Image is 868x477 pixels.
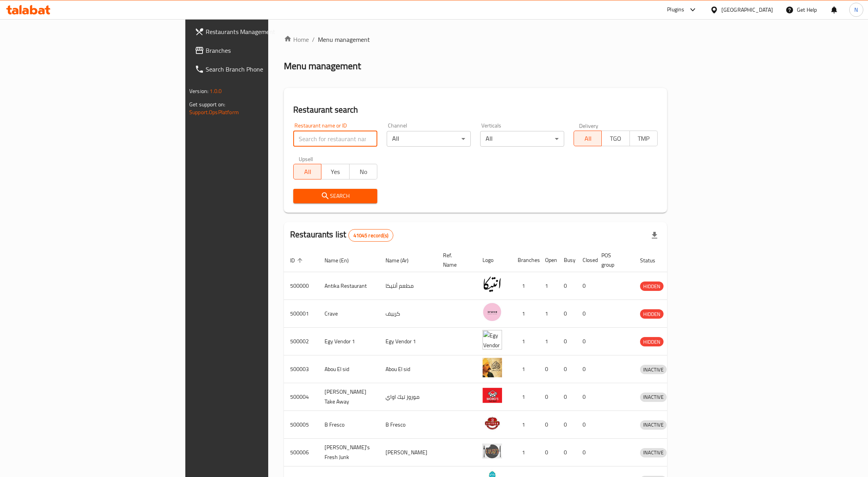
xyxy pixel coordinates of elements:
span: 41045 record(s) [349,232,393,239]
span: All [297,166,318,178]
span: All [577,133,599,144]
div: HIDDEN [640,309,664,319]
td: 0 [576,439,595,466]
span: INACTIVE [640,420,667,429]
td: 0 [558,355,576,383]
td: كرييف [379,300,437,328]
td: 0 [576,383,595,411]
td: مطعم أنتيكا [379,272,437,300]
input: Search for restaurant name or ID.. [293,131,377,147]
td: 1 [511,383,539,411]
td: 1 [511,439,539,466]
td: [PERSON_NAME] [379,439,437,466]
td: 0 [576,411,595,439]
td: موروز تيك اواي [379,383,437,411]
td: Egy Vendor 1 [379,328,437,355]
td: Abou El sid [379,355,437,383]
span: Search [299,191,371,201]
td: 0 [576,300,595,328]
td: 0 [558,272,576,300]
button: No [349,164,377,179]
div: All [387,131,471,147]
img: Abou El sid [482,358,502,377]
span: Get support on: [189,99,225,109]
button: TMP [629,131,658,146]
td: 0 [539,411,558,439]
div: INACTIVE [640,393,667,402]
a: Restaurants Management [188,22,330,41]
span: TGO [605,133,626,144]
nav: breadcrumb [284,35,667,44]
span: N [854,5,858,14]
img: Egy Vendor 1 [482,330,502,350]
span: No [353,166,374,178]
td: [PERSON_NAME] Take Away [318,383,379,411]
span: INACTIVE [640,393,667,402]
td: Antika Restaurant [318,272,379,300]
img: Crave [482,302,502,322]
span: ID [290,256,305,265]
button: Yes [321,164,349,179]
span: Name (Ar) [386,256,419,265]
td: B Fresco [318,411,379,439]
a: Search Branch Phone [188,60,330,79]
span: TMP [633,133,655,144]
td: 1 [511,300,539,328]
img: Antika Restaurant [482,274,502,294]
td: 0 [558,383,576,411]
span: Version: [189,86,208,96]
label: Delivery [579,123,599,128]
button: TGO [601,131,629,146]
span: Menu management [318,35,370,44]
td: 0 [539,383,558,411]
td: B Fresco [379,411,437,439]
h2: Restaurant search [293,104,658,116]
td: Crave [318,300,379,328]
div: INACTIVE [640,420,667,430]
img: Lujo's Fresh Junk [482,441,502,461]
div: [GEOGRAPHIC_DATA] [721,5,773,14]
span: HIDDEN [640,310,664,319]
th: Busy [558,248,576,272]
h2: Restaurants list [290,229,393,242]
button: Search [293,189,377,203]
span: 1.0.0 [210,86,222,96]
img: Moro's Take Away [482,386,502,405]
th: Closed [576,248,595,272]
span: Branches [206,46,324,55]
span: POS group [601,251,624,269]
span: HIDDEN [640,337,664,346]
label: Upsell [299,156,313,161]
td: 1 [511,355,539,383]
span: Name (En) [325,256,359,265]
button: All [293,164,321,179]
td: 0 [558,300,576,328]
span: HIDDEN [640,282,664,291]
span: INACTIVE [640,448,667,457]
td: 0 [558,439,576,466]
span: Search Branch Phone [206,65,324,74]
span: Ref. Name [443,251,467,269]
td: 0 [539,355,558,383]
button: All [574,131,602,146]
span: INACTIVE [640,365,667,374]
td: Abou El sid [318,355,379,383]
div: INACTIVE [640,365,667,374]
div: All [480,131,564,147]
td: 1 [539,272,558,300]
td: 0 [558,411,576,439]
td: 1 [539,328,558,355]
td: 1 [511,272,539,300]
th: Branches [511,248,539,272]
td: 0 [558,328,576,355]
td: 1 [539,300,558,328]
div: Plugins [667,5,684,14]
td: [PERSON_NAME]'s Fresh Junk [318,439,379,466]
td: 0 [576,328,595,355]
a: Support.OpsPlatform [189,107,239,117]
div: Total records count [348,229,393,242]
th: Logo [476,248,511,272]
